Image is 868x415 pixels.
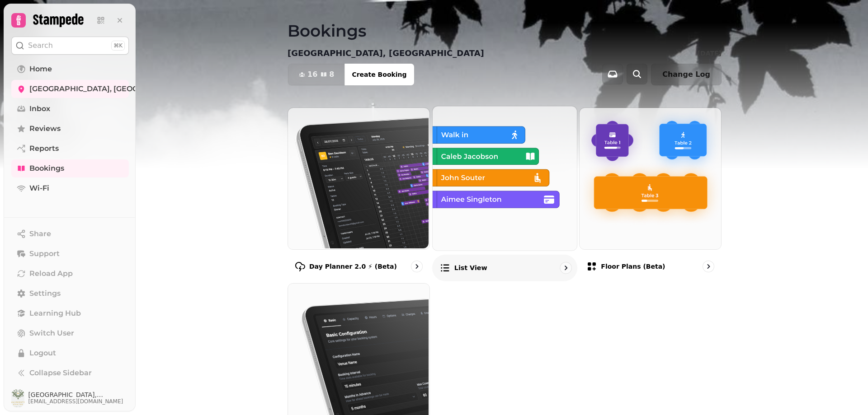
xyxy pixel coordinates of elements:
img: Day Planner 2.0 ⚡ (Beta) [287,107,429,248]
span: Create Booking [352,71,406,78]
a: Learning Hub [11,304,129,322]
span: Support [29,248,60,259]
span: Reports [29,143,59,154]
a: [GEOGRAPHIC_DATA], [GEOGRAPHIC_DATA] [11,80,129,98]
svg: go to [704,262,713,271]
p: List view [454,263,487,272]
button: Support [11,245,129,263]
button: Switch User [11,324,129,342]
button: Reload App [11,265,129,283]
span: Change Log [662,71,710,78]
button: Search⌘K [11,37,129,55]
span: Learning Hub [29,308,81,319]
a: Day Planner 2.0 ⚡ (Beta)Day Planner 2.0 ⚡ (Beta) [288,107,430,280]
img: List view [431,105,576,249]
span: 16 [307,71,317,78]
p: Floor Plans (beta) [601,262,665,271]
span: [EMAIL_ADDRESS][DOMAIN_NAME] [28,398,129,405]
span: Reload App [29,268,73,279]
span: 8 [329,71,334,78]
span: Reviews [29,123,61,134]
img: Floor Plans (beta) [579,107,720,248]
span: Bookings [29,163,64,174]
span: Share [29,228,51,239]
span: [GEOGRAPHIC_DATA], [GEOGRAPHIC_DATA] [28,392,129,398]
a: Floor Plans (beta)Floor Plans (beta) [579,107,722,280]
p: [DATE] [698,49,722,58]
span: [GEOGRAPHIC_DATA], [GEOGRAPHIC_DATA] [29,84,194,94]
svg: go to [412,262,421,271]
span: Settings [29,288,61,299]
button: Create Booking [344,64,414,85]
a: Home [11,60,129,78]
a: Inbox [11,100,129,118]
button: Collapse Sidebar [11,364,129,382]
button: Change Log [651,64,722,85]
button: Share [11,225,129,243]
a: Reports [11,140,129,158]
span: Logout [29,348,56,359]
span: Wi-Fi [29,183,49,194]
a: List viewList view [432,106,577,281]
a: Reviews [11,120,129,138]
img: User avatar [11,389,24,407]
span: Collapse Sidebar [29,368,92,378]
button: User avatar[GEOGRAPHIC_DATA], [GEOGRAPHIC_DATA][EMAIL_ADDRESS][DOMAIN_NAME] [11,389,129,407]
a: Wi-Fi [11,179,129,197]
button: 168 [288,64,345,85]
p: Search [28,40,53,51]
button: Logout [11,344,129,362]
p: [GEOGRAPHIC_DATA], [GEOGRAPHIC_DATA] [288,47,484,60]
span: Inbox [29,103,50,114]
span: Switch User [29,328,74,339]
a: Bookings [11,159,129,177]
svg: go to [561,263,570,272]
div: ⌘K [111,41,125,51]
span: Home [29,64,52,75]
p: Day Planner 2.0 ⚡ (Beta) [309,262,397,271]
a: Settings [11,284,129,303]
